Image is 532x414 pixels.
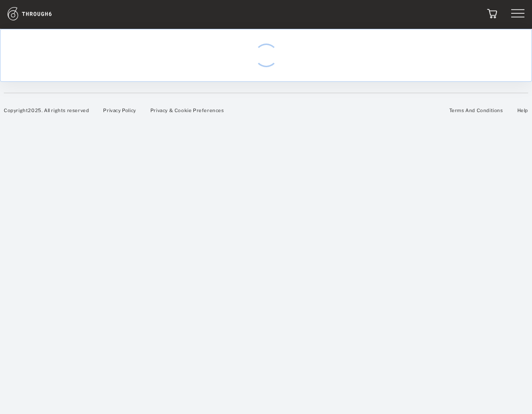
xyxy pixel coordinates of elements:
a: Privacy Policy [103,107,136,113]
a: Help [517,107,528,113]
img: hamburger.119f1a7b.svg [511,7,524,20]
span: Copyright 2025 . All rights reserved [4,107,89,113]
img: logo.1c10ca64.svg [8,7,73,20]
a: Terms And Conditions [449,107,503,113]
a: Privacy & Cookie Preferences [150,107,224,113]
img: icon_cart.dab5cea1.svg [487,9,497,18]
